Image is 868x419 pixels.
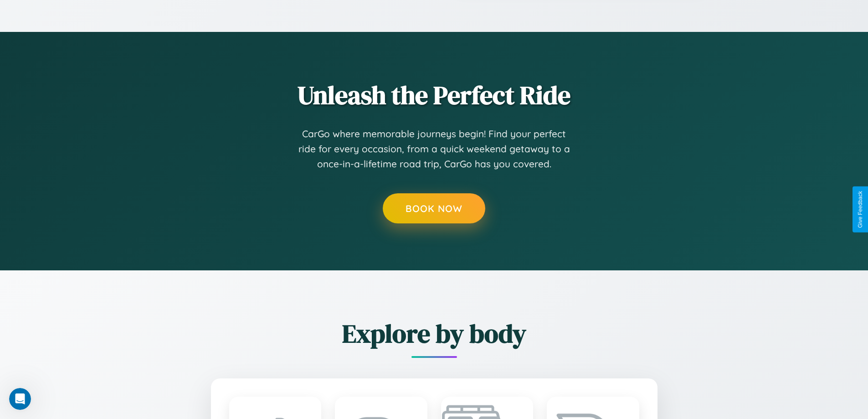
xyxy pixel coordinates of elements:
[298,126,571,172] p: CarGo where memorable journeys begin! Find your perfect ride for every occasion, from a quick wee...
[9,388,31,410] iframe: Intercom live chat
[161,78,708,113] h2: Unleash the Perfect Ride
[383,193,485,223] button: Book Now
[161,316,708,351] h2: Explore by body
[857,191,863,228] div: Give Feedback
